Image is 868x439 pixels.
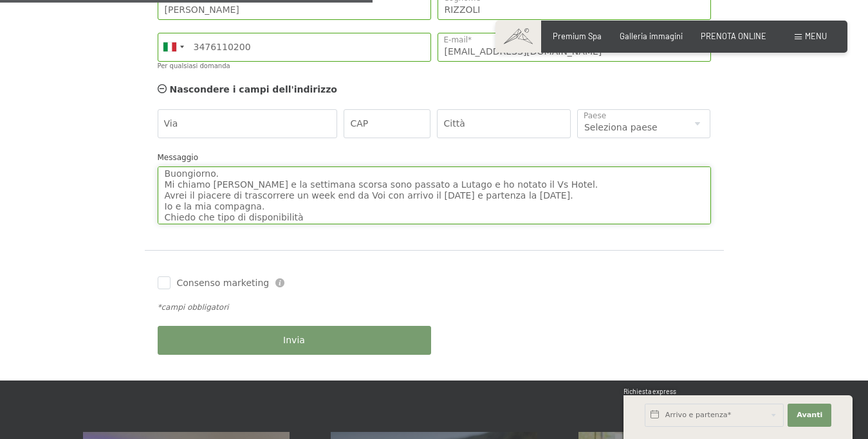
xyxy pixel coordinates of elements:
[158,62,230,69] label: Per qualsiasi domanda
[701,31,766,41] a: PRENOTA ONLINE
[158,33,188,61] div: Italy (Italia): +39
[158,33,431,62] input: 312 345 6789
[158,302,711,313] div: *campi obbligatori
[620,31,683,41] a: Galleria immagini
[805,31,827,41] span: Menu
[553,31,602,41] a: Premium Spa
[788,404,831,427] button: Avanti
[283,334,305,347] span: Invia
[177,277,270,290] span: Consenso marketing
[158,326,431,355] button: Invia
[797,410,822,420] span: Avanti
[623,388,676,395] span: Richiesta express
[170,84,337,94] span: Nascondere i campi dell'indirizzo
